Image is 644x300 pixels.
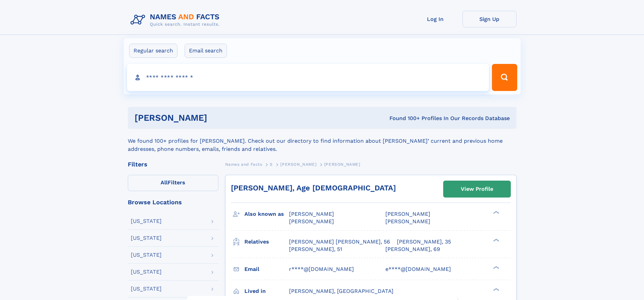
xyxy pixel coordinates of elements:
[280,162,316,167] span: [PERSON_NAME]
[444,181,510,197] a: View Profile
[408,11,462,27] a: Log In
[131,286,162,292] div: [US_STATE]
[462,11,517,27] a: Sign Up
[128,199,218,205] div: Browse Locations
[289,288,393,294] span: [PERSON_NAME], [GEOGRAPHIC_DATA]
[131,252,162,258] div: [US_STATE]
[385,218,430,225] span: [PERSON_NAME]
[131,269,162,275] div: [US_STATE]
[289,211,334,217] span: [PERSON_NAME]
[492,287,500,292] div: ❯
[128,161,218,167] div: Filters
[492,238,500,242] div: ❯
[244,263,289,275] h3: Email
[461,181,493,197] div: View Profile
[185,44,227,58] label: Email search
[397,238,451,246] a: [PERSON_NAME], 35
[280,160,316,168] a: [PERSON_NAME]
[244,285,289,297] h3: Lived in
[492,265,500,270] div: ❯
[492,210,500,215] div: ❯
[324,162,360,167] span: [PERSON_NAME]
[128,11,225,29] img: Logo Names and Facts
[270,162,273,167] span: S
[244,236,289,248] h3: Relatives
[135,114,299,122] h1: [PERSON_NAME]
[385,211,430,217] span: [PERSON_NAME]
[129,44,177,58] label: Regular search
[128,175,218,191] label: Filters
[244,208,289,220] h3: Also known as
[231,184,396,192] a: [PERSON_NAME], Age [DEMOGRAPHIC_DATA]
[289,246,342,253] a: [PERSON_NAME], 51
[131,235,162,241] div: [US_STATE]
[270,160,273,168] a: S
[127,64,489,91] input: search input
[289,218,334,225] span: [PERSON_NAME]
[128,129,517,153] div: We found 100+ profiles for [PERSON_NAME]. Check out our directory to find information about [PERS...
[385,246,440,253] a: [PERSON_NAME], 69
[225,160,262,168] a: Names and Facts
[492,64,517,91] button: Search Button
[298,115,510,122] div: Found 100+ Profiles In Our Records Database
[289,238,390,246] a: [PERSON_NAME] [PERSON_NAME], 56
[131,218,162,224] div: [US_STATE]
[161,179,168,186] span: All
